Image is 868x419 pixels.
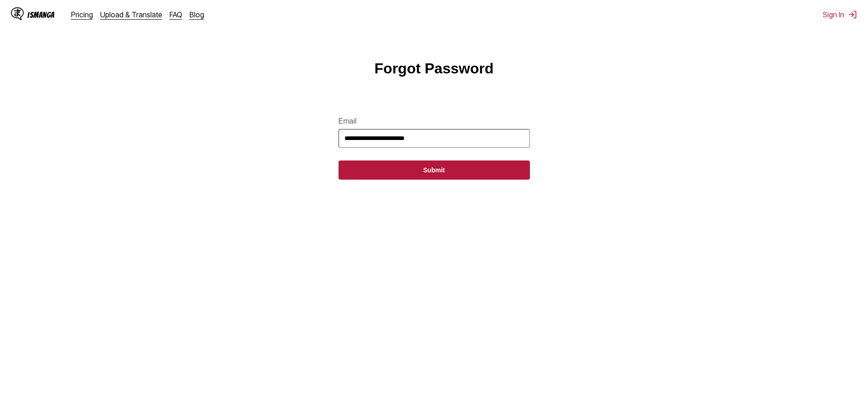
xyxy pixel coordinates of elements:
button: Submit [339,160,530,180]
a: Blog [190,10,204,19]
a: Upload & Translate [100,10,162,19]
div: IsManga [27,10,55,19]
a: FAQ [169,10,182,19]
a: Pricing [71,10,93,19]
h1: Forgot Password [375,60,493,77]
label: Email [339,117,530,125]
a: IsManga LogoIsManga [11,7,71,22]
img: IsManga Logo [11,7,24,20]
button: Sign In [823,10,857,19]
img: Sign out [848,10,857,19]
